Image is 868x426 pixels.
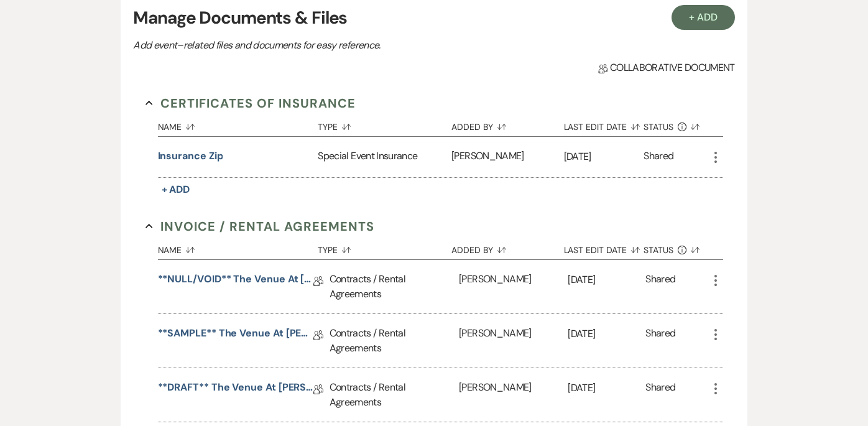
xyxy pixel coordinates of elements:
button: Status [644,236,708,259]
button: Type [318,113,451,136]
div: [PERSON_NAME] [451,137,563,177]
p: Add event–related files and documents for easy reference. [133,37,568,53]
div: Shared [645,326,675,356]
div: [PERSON_NAME] [459,314,568,368]
span: Status [644,246,673,254]
button: Status [644,113,708,136]
div: Contracts / Rental Agreements [330,314,459,368]
span: Status [644,123,673,131]
p: [DATE] [568,272,645,288]
p: [DATE] [568,326,645,342]
button: + Add [158,181,194,198]
button: Insurance Zip [158,149,223,164]
div: Shared [644,149,673,165]
div: Contracts / Rental Agreements [330,260,459,313]
button: Invoice / Rental Agreements [145,217,375,236]
button: + Add [672,5,735,30]
button: Last Edit Date [564,236,644,259]
button: Added By [451,113,563,136]
button: Added By [451,236,563,259]
div: Special Event Insurance [318,137,451,177]
div: Shared [645,272,675,302]
div: [PERSON_NAME] [459,368,568,422]
a: **NULL/VOID** The Venue at [PERSON_NAME] Wedding Contract-([DATE] [PERSON_NAME]) [158,272,313,291]
div: Shared [645,380,675,410]
p: [DATE] [564,149,644,165]
div: [PERSON_NAME] [459,260,568,313]
a: **SAMPLE** The Venue at [PERSON_NAME] Wedding Contract-([DATE] [PERSON_NAME]) [158,326,313,345]
span: + Add [162,183,190,196]
button: Last Edit Date [564,113,644,136]
button: Name [158,236,318,259]
div: Contracts / Rental Agreements [330,368,459,422]
button: Type [318,236,451,259]
h3: Manage Documents & Files [133,5,735,31]
p: [DATE] [568,380,645,396]
button: Certificates of Insurance [145,94,356,113]
a: **DRAFT** The Venue at [PERSON_NAME] Wedding Contract-([DATE] [PERSON_NAME]) [158,380,313,399]
button: Name [158,113,318,136]
span: Collaborative document [598,60,735,75]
